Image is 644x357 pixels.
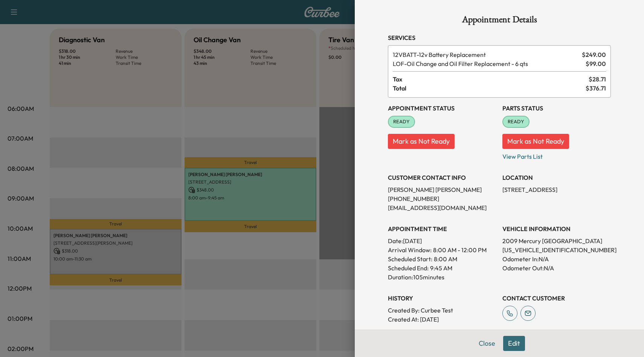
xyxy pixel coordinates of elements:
h1: Appointment Details [388,15,611,27]
span: $ 249.00 [582,50,606,59]
p: [US_VEHICLE_IDENTIFICATION_NUMBER] [502,245,611,254]
h3: LOCATION [502,173,611,182]
p: 2009 Mercury [GEOGRAPHIC_DATA] [502,236,611,245]
span: Tax [393,75,589,84]
p: View Parts List [502,149,611,161]
span: $ 28.71 [589,75,606,84]
p: Duration: 105 minutes [388,273,496,282]
span: Total [393,84,586,93]
p: [PHONE_NUMBER] [388,194,496,203]
h3: APPOINTMENT TIME [388,224,496,233]
h3: Services [388,33,611,42]
button: Mark as Not Ready [388,134,455,149]
h3: VEHICLE INFORMATION [502,224,611,233]
h3: Appointment Status [388,104,496,113]
p: [EMAIL_ADDRESS][DOMAIN_NAME] [388,203,496,212]
span: $ 99.00 [586,59,606,68]
button: Close [474,336,500,351]
span: 8:00 AM - 12:00 PM [433,245,487,254]
p: Created By : Curbee Test [388,306,496,315]
span: $ 376.71 [586,84,606,93]
p: Scheduled End: [388,264,429,273]
span: READY [389,118,414,126]
span: 12v Battery Replacement [393,50,579,59]
h3: Parts Status [502,104,611,113]
p: 9:45 AM [430,264,452,273]
button: Mark as Not Ready [502,134,569,149]
h3: CONTACT CUSTOMER [502,294,611,303]
p: Created At : [DATE] [388,315,496,324]
p: Odometer In: N/A [502,254,611,264]
p: [PERSON_NAME] [PERSON_NAME] [388,185,496,194]
button: Edit [503,336,525,351]
span: READY [503,118,529,126]
h3: CUSTOMER CONTACT INFO [388,173,496,182]
p: [STREET_ADDRESS] [502,185,611,194]
p: Odometer Out: N/A [502,264,611,273]
span: Oil Change and Oil Filter Replacement - 6 qts [393,59,583,68]
p: Arrival Window: [388,245,496,254]
p: 8:00 AM [434,254,457,264]
p: Date: [DATE] [388,236,496,245]
h3: History [388,294,496,303]
p: Scheduled Start: [388,254,432,264]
